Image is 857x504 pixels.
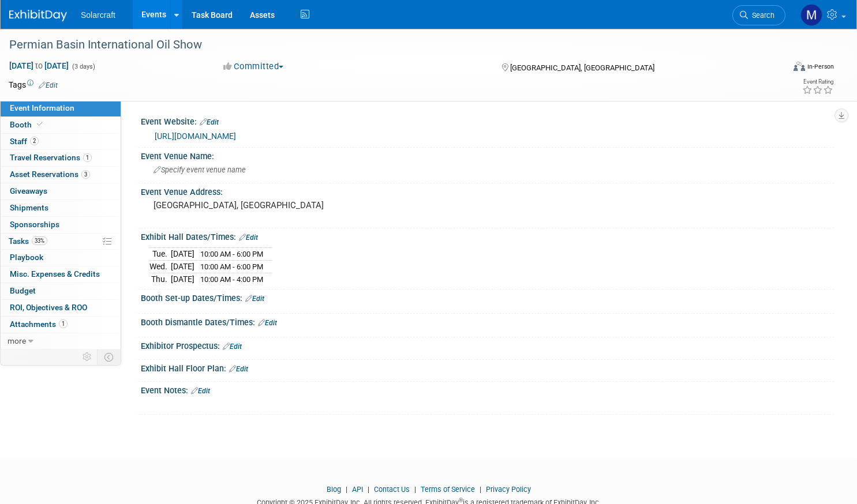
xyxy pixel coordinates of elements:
a: Budget [1,283,121,299]
a: Travel Reservations1 [1,150,121,166]
sup: ® [459,497,463,503]
div: Permian Basin International Oil Show [5,35,764,55]
a: Privacy Policy [486,485,531,494]
img: ExhibitDay [9,10,67,21]
span: [GEOGRAPHIC_DATA], [GEOGRAPHIC_DATA] [510,63,654,72]
span: [DATE] [DATE] [9,61,69,71]
td: Personalize Event Tab Strip [77,349,98,364]
td: Thu. [149,273,171,285]
div: Exhibitor Prospectus: [141,337,834,352]
span: Event Information [10,103,74,112]
span: | [343,485,350,494]
td: Tue. [149,248,171,261]
a: Staff2 [1,134,121,150]
div: Booth Dismantle Dates/Times: [141,314,834,329]
div: Exhibit Hall Dates/Times: [141,228,834,243]
a: Playbook [1,250,121,266]
span: 10:00 AM - 4:00 PM [200,275,263,284]
span: Budget [10,286,36,295]
span: 1 [59,319,68,328]
span: 10:00 AM - 6:00 PM [200,250,263,258]
span: Tasks [9,236,47,246]
div: Event Venue Address: [141,183,834,198]
span: Search [748,11,774,20]
span: Booth [10,120,45,129]
a: Edit [258,319,277,327]
a: Asset Reservations3 [1,167,121,183]
span: 33% [32,236,47,245]
div: In-Person [807,62,834,71]
td: Wed. [149,261,171,273]
div: Event Venue Name: [141,148,834,162]
a: API [352,485,363,494]
span: Sponsorships [10,220,59,229]
div: Event Rating [802,79,833,85]
span: 10:00 AM - 6:00 PM [200,262,263,271]
span: to [33,61,44,70]
a: Edit [239,234,258,242]
a: Event Information [1,100,121,116]
a: Misc. Expenses & Credits [1,266,121,283]
span: Shipments [10,203,48,212]
a: Blog [327,485,341,494]
span: (3 days) [71,63,95,70]
a: Terms of Service [421,485,475,494]
span: | [477,485,484,494]
td: [DATE] [171,261,194,273]
td: [DATE] [171,273,194,285]
img: Madison Fichtner [800,4,822,26]
button: Committed [219,61,288,73]
span: Asset Reservations [10,170,90,179]
td: [DATE] [171,248,194,261]
span: | [411,485,419,494]
a: Edit [200,118,219,126]
i: Booth reservation complete [37,121,43,127]
span: more [8,336,26,345]
a: Edit [245,295,264,303]
a: ROI, Objectives & ROO [1,300,121,316]
span: 1 [83,153,92,162]
div: Event Notes: [141,382,834,397]
span: Playbook [10,253,43,262]
a: [URL][DOMAIN_NAME] [155,131,236,141]
span: Travel Reservations [10,153,92,162]
a: Edit [191,387,210,395]
a: Giveaways [1,183,121,200]
img: Format-Inperson.png [794,62,805,71]
td: Tags [9,79,58,91]
a: Attachments1 [1,317,121,333]
div: Event Website: [141,113,834,128]
span: 3 [81,170,90,179]
span: | [365,485,372,494]
span: 2 [30,137,39,145]
a: Tasks33% [1,234,121,250]
div: Event Format [711,60,834,77]
span: Staff [10,137,39,146]
td: Toggle Event Tabs [98,349,121,364]
div: Booth Set-up Dates/Times: [141,289,834,304]
span: Solarcraft [81,10,115,20]
a: Contact Us [374,485,410,494]
div: Exhibit Hall Floor Plan: [141,360,834,375]
span: Specify event venue name [154,166,246,174]
span: Giveaways [10,186,47,195]
a: Booth [1,117,121,133]
a: Shipments [1,200,121,216]
pre: [GEOGRAPHIC_DATA], [GEOGRAPHIC_DATA] [154,200,417,210]
a: Edit [223,343,242,351]
a: Edit [39,81,58,89]
a: Edit [229,365,248,373]
span: Misc. Expenses & Credits [10,269,100,279]
span: ROI, Objectives & ROO [10,303,87,312]
a: more [1,333,121,349]
a: Sponsorships [1,217,121,233]
span: Attachments [10,319,68,329]
a: Search [732,5,785,25]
